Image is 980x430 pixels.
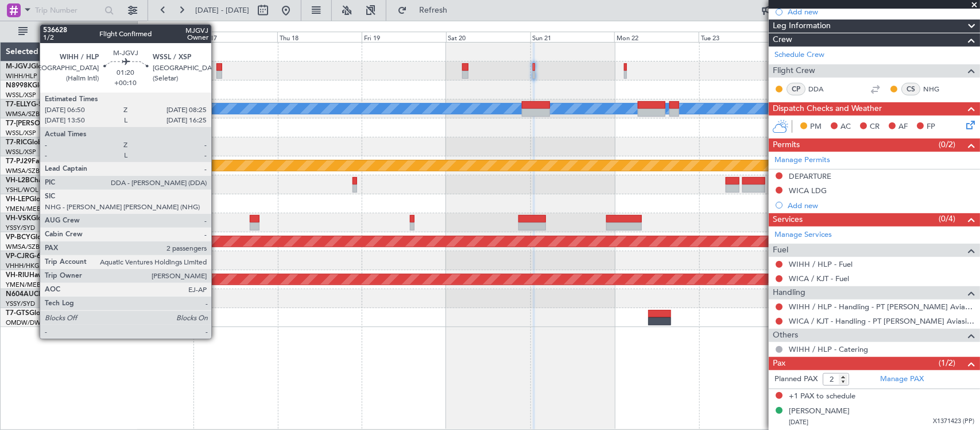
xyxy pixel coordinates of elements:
[773,64,815,78] span: Flight Crew
[6,224,35,232] a: YSSY/SYD
[6,215,94,222] a: VH-VSKGlobal Express XRS
[927,121,935,133] span: FP
[789,344,868,354] a: WIHH / HLP - Catering
[789,274,849,283] a: WICA / KJT - Fuel
[923,84,949,94] a: NHG
[6,243,40,251] a: WMSA/SZB
[933,417,974,427] span: X1371423 (PP)
[773,102,882,116] span: Dispatch Checks and Weather
[614,32,699,42] div: Mon 22
[880,374,924,385] a: Manage PAX
[35,2,101,19] input: Trip Number
[787,83,805,95] div: CP
[6,120,72,127] span: T7-[PERSON_NAME]
[6,177,30,184] span: VH-L2B
[6,101,31,108] span: T7-ELLY
[789,171,831,181] div: DEPARTURE
[6,310,29,317] span: T7-GTS
[6,281,41,289] a: YMEN/MEB
[789,259,853,269] a: WIHH / HLP - Fuel
[6,110,40,118] a: WMSA/SZB
[6,253,29,260] span: VP-CJR
[6,291,34,298] span: N604AU
[840,121,851,133] span: AC
[277,32,362,42] div: Thu 18
[362,32,446,42] div: Fri 19
[699,32,783,42] div: Tue 23
[774,155,830,166] a: Manage Permits
[6,167,40,175] a: WMSA/SZB
[6,253,49,260] a: VP-CJRG-650
[898,121,908,133] span: AF
[789,316,974,326] a: WICA / KJT - Handling - PT [PERSON_NAME] Aviasi WICA / KJT
[870,121,880,133] span: CR
[409,6,458,14] span: Refresh
[773,20,831,33] span: Leg Information
[6,63,70,70] a: M-JGVJGlobal 5000
[140,23,159,33] div: [DATE]
[6,300,35,308] a: YSSY/SYD
[30,28,121,36] span: All Aircraft
[939,357,955,369] span: (1/2)
[6,148,36,156] a: WSSL/XSP
[6,196,68,203] a: VH-LEPGlobal 6000
[773,329,798,342] span: Others
[789,418,808,427] span: [DATE]
[6,82,71,89] a: N8998KGlobal 6000
[789,186,827,195] div: WICA LDG
[773,33,792,47] span: Crew
[13,22,125,41] button: All Aircraft
[6,234,30,241] span: VP-BCY
[6,215,31,222] span: VH-VSK
[810,121,822,133] span: PM
[109,32,193,42] div: Tue 16
[901,83,920,95] div: CS
[6,205,41,213] a: YMEN/MEB
[6,129,36,137] a: WSSL/XSP
[773,244,788,257] span: Fuel
[788,7,974,17] div: Add new
[6,291,83,298] a: N604AUChallenger 604
[6,139,27,146] span: T7-RIC
[773,286,805,300] span: Handling
[808,84,834,94] a: DDA
[6,186,38,194] a: YSHL/WOL
[789,406,850,417] div: [PERSON_NAME]
[789,391,855,402] span: +1 PAX to schedule
[6,234,69,241] a: VP-BCYGlobal 5000
[939,139,955,151] span: (0/2)
[6,310,68,317] a: T7-GTSGlobal 7500
[6,158,32,165] span: T7-PJ29
[773,357,785,370] span: Pax
[6,120,111,127] a: T7-[PERSON_NAME]Global 7500
[530,32,615,42] div: Sun 21
[6,196,29,203] span: VH-LEP
[788,201,974,210] div: Add new
[789,302,974,312] a: WIHH / HLP - Handling - PT [PERSON_NAME] Aviasi WIHH / HLP
[6,177,79,184] a: VH-L2BChallenger 604
[6,72,37,80] a: WIHH/HLP
[773,213,803,226] span: Services
[773,139,800,152] span: Permits
[6,82,32,89] span: N8998K
[6,63,31,70] span: M-JGVJ
[6,139,66,146] a: T7-RICGlobal 6000
[774,374,818,385] label: Planned PAX
[392,1,461,20] button: Refresh
[6,101,51,108] a: T7-ELLYG-550
[774,229,832,241] a: Manage Services
[939,213,955,225] span: (0/4)
[6,272,29,279] span: VH-RIU
[6,262,40,270] a: VHHH/HKG
[6,91,36,99] a: WSSL/XSP
[6,318,45,327] a: OMDW/DWC
[6,158,63,165] a: T7-PJ29Falcon 7X
[446,32,530,42] div: Sat 20
[774,49,824,61] a: Schedule Crew
[6,272,77,279] a: VH-RIUHawker 800XP
[195,5,249,16] span: [DATE] - [DATE]
[193,32,277,42] div: Wed 17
